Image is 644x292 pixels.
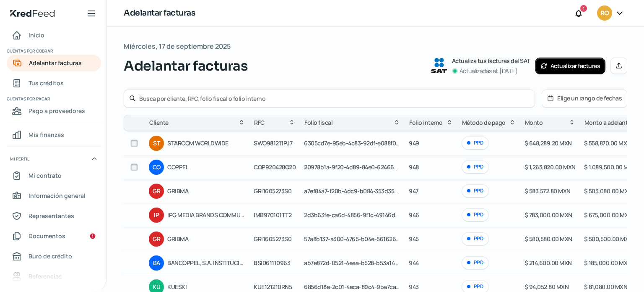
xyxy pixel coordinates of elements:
span: $ 648,289.20 MXN [525,139,572,147]
span: 947 [409,187,418,195]
span: $ 500,500.00 MXN [584,235,633,243]
span: Monto a adelantar [584,118,633,128]
span: $ 214,600.00 MXN [525,259,572,267]
span: Cuentas por pagar [7,95,100,103]
span: Mi perfil [10,155,29,163]
a: Tus créditos [7,75,101,92]
a: Referencias [7,268,101,285]
span: $ 783,000.00 MXN [525,211,572,219]
span: 946 [409,211,419,219]
span: BSI061110963 [254,259,290,267]
div: PPD [462,184,489,197]
span: Adelantar facturas [124,56,248,76]
button: Actualizar facturas [535,58,606,74]
div: PPD [462,232,489,245]
span: KUE121210RN5 [254,283,292,291]
div: CO [149,160,164,175]
span: $ 580,580.00 MXN [525,235,572,243]
span: $ 1,089,500.00 MXN [584,163,636,171]
a: Mis finanzas [7,126,101,143]
span: IPG MEDIA BRANDS COMMUNICATIONS [167,210,245,220]
span: Inicio [29,30,44,40]
span: ab7e872d-0521-4eea-b528-b53a140ecfd9 [304,259,413,267]
span: Monto [525,118,543,128]
span: Cuentas por cobrar [7,47,100,55]
span: 6305cd7e-95eb-4c83-92df-e088f08af7f4 [304,139,412,147]
span: a7ef84a7-f20b-4dc9-b084-353d354d8575 [304,187,413,195]
p: Actualiza tus facturas del SAT [452,56,530,66]
span: Pago a proveedores [29,105,85,116]
span: $ 81,080.00 MXN [584,283,628,291]
div: IP [149,208,164,223]
span: GRI1605273S0 [254,235,291,243]
span: COPPEL [167,162,245,172]
span: SWO981211PJ7 [254,139,292,147]
span: GRIBMA [167,186,245,196]
a: Inicio [7,27,101,44]
a: Adelantar facturas [7,55,101,71]
span: $ 185,000.00 MXN [584,259,631,267]
div: GR [149,231,164,247]
span: KUESKI [167,282,245,292]
span: 1 [583,5,584,12]
div: PPD [462,137,489,150]
span: Mis finanzas [29,129,64,140]
span: Documentos [29,231,65,241]
a: Información general [7,187,101,204]
span: RO [600,8,609,18]
button: Elige un rango de fechas [542,90,627,107]
span: 943 [409,283,419,291]
span: $ 1,263,820.00 MXN [525,163,576,171]
span: $ 94,052.80 MXN [525,283,569,291]
span: Folio interno [409,118,443,128]
div: BA [149,255,164,271]
span: Método de pago [462,118,506,128]
span: 2d3b63fe-ca6d-4856-9f1c-49146def24bc [304,211,413,219]
span: 948 [409,163,419,171]
span: Información general [29,190,86,201]
span: GRI1605273S0 [254,187,291,195]
div: PPD [462,256,489,269]
a: Mi contrato [7,167,101,184]
div: ST [149,136,164,151]
span: $ 675,000.00 MXN [584,211,632,219]
div: PPD [462,160,489,174]
a: Representantes [7,208,101,224]
a: Buró de crédito [7,248,101,265]
span: Tus créditos [29,78,64,88]
p: Actualizadas el: [DATE] [460,66,517,76]
span: 949 [409,139,419,147]
span: 57a8b137-a300-4765-b04e-5616263cb8b5 [304,235,415,243]
span: 945 [409,235,419,243]
img: SAT logo [431,58,447,73]
span: Cliente [149,118,169,128]
span: Buró de crédito [29,251,72,261]
span: Folio fiscal [304,118,332,128]
span: Referencias [29,271,62,281]
span: GRIBMA [167,234,245,244]
span: $ 558,870.00 MXN [584,139,631,147]
input: Busca por cliente, RFC, folio fiscal o folio interno [139,95,530,103]
div: PPD [462,208,489,221]
span: $ 583,572.80 MXN [525,187,571,195]
a: Pago a proveedores [7,103,101,119]
span: Mi contrato [29,170,62,181]
span: Adelantar facturas [29,58,82,68]
h1: Adelantar facturas [124,7,195,19]
span: 6856d18e-2c01-4eca-89c4-9ba7cae45ddc [304,283,415,291]
span: BANCOPPEL, S.A. INSTITUCION DE BANCA MULTIPLE [167,258,245,268]
a: Documentos [7,228,101,245]
span: COP920428Q20 [254,163,296,171]
div: GR [149,184,164,199]
span: STARCOM WORLDWIDE [167,138,245,148]
span: 944 [409,259,419,267]
span: Miércoles, 17 de septiembre 2025 [124,40,231,53]
span: RFC [254,118,265,128]
span: IMB970101TT2 [254,211,291,219]
span: $ 503,080.00 MXN [584,187,632,195]
span: Representantes [29,210,74,221]
span: 20978b1a-9f20-4d89-84e0-62466d0a420d [304,163,418,171]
